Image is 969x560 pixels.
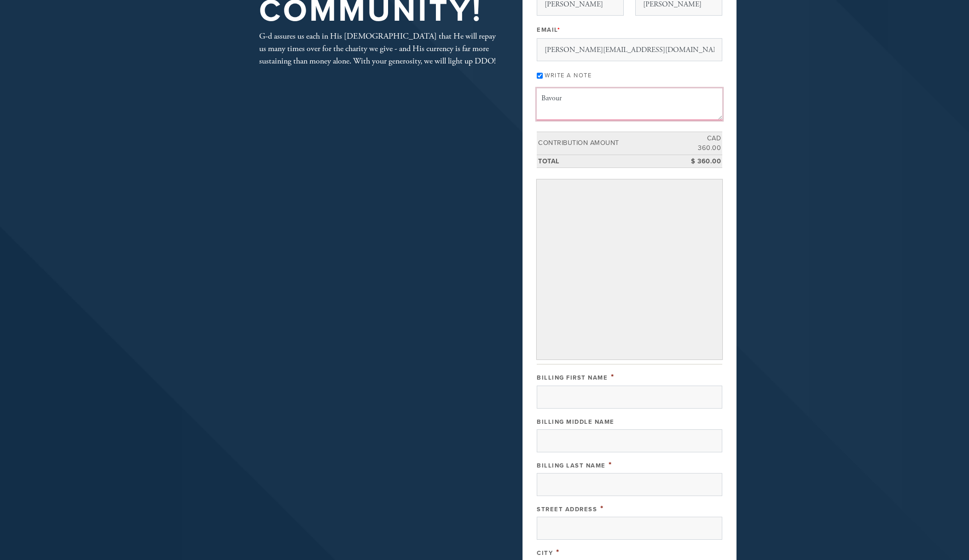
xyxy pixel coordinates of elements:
[600,503,604,514] span: This field is required.
[557,26,561,34] span: This field is required.
[259,30,503,67] div: G-d assures us each in His [DEMOGRAPHIC_DATA] that He will repay us many times over for the chari...
[537,26,560,34] label: Email
[537,462,606,469] label: Billing Last Name
[537,132,681,155] td: Contribution Amount
[537,418,615,426] label: Billing Middle Name
[537,549,553,557] label: City
[611,372,615,382] span: This field is required.
[539,182,720,357] iframe: Secure payment input frame
[545,72,592,79] label: Write a note
[537,506,597,513] label: Street Address
[537,374,608,381] label: Billing First Name
[681,132,722,155] td: CAD 360.00
[537,155,681,168] td: Total
[556,547,560,557] span: This field is required.
[609,460,612,470] span: This field is required.
[681,155,722,168] td: $ 360.00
